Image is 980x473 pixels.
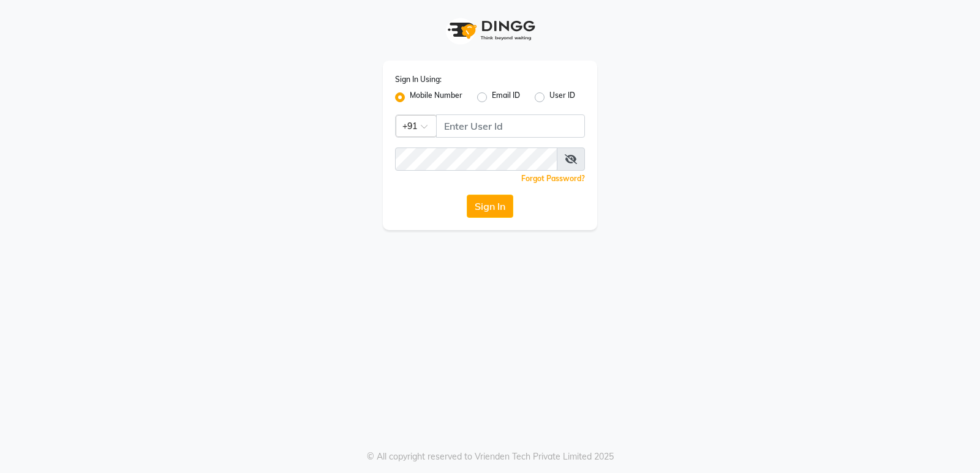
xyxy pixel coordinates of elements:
label: Mobile Number [410,90,462,105]
img: logo1.svg [441,12,539,48]
button: Sign In [467,195,513,218]
label: Sign In Using: [395,74,442,85]
a: Forgot Password? [521,174,585,183]
input: Username [436,114,585,138]
label: User ID [549,90,575,105]
label: Email ID [492,90,520,105]
input: Username [395,147,557,171]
